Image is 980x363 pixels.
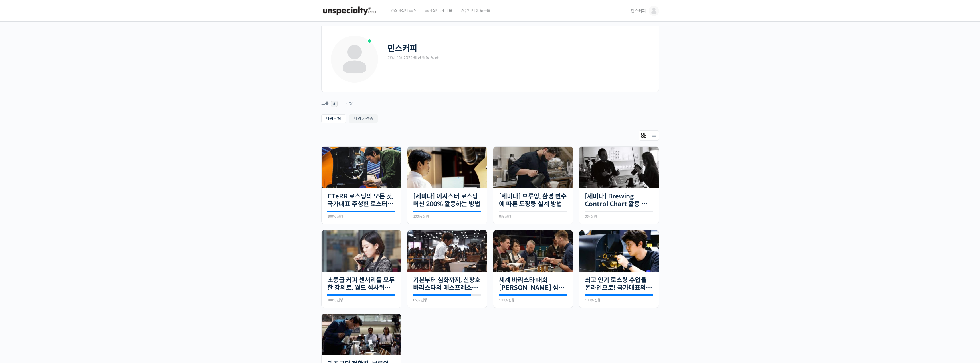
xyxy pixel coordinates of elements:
a: ETeRR 로스팅의 모든 것, 국가대표 주성현 로스터의 심화 클래스 [327,192,395,208]
div: 100% 진행 [413,215,481,218]
div: 100% 진행 [327,298,395,302]
div: 0% 진행 [585,215,653,218]
img: Profile photo of 민스커피 [330,35,379,83]
a: [세미나] 이지스터 로스팅 머신 200% 활용하는 방법 [413,192,481,208]
div: 가입: 1월 2022 최신 활동: 방금 [387,55,650,61]
span: 민스커피 [631,8,646,13]
div: Members directory secondary navigation [639,130,659,141]
div: 강의 [346,101,354,109]
a: [세미나] 브루잉, 환경 변수에 따른 도징량 설계 방법 [499,192,567,208]
a: 강의 [346,94,354,108]
a: 세계 바리스타 대회 [PERSON_NAME] 심사위원의 커피 센서리 스킬 기초 [499,276,567,292]
a: [세미나] Brewing Control Chart 활용 방법과 실습 [585,192,653,208]
div: 그룹 [321,101,329,109]
div: 0% 진행 [499,215,567,218]
a: 나의 강의 [321,114,346,123]
div: 100% 진행 [327,215,395,218]
h2: 민스커피 [387,43,417,53]
a: 나의 자격증 [349,114,378,123]
nav: Sub Menu [321,114,659,125]
a: 초중급 커피 센서리를 모두 한 강의로, 월드 심사위원의 센서리 클래스 [327,276,395,292]
nav: Primary menu [321,94,659,108]
span: • [413,55,414,60]
div: 100% 진행 [585,298,653,302]
a: 기본부터 심화까지, 신창호 바리스타의 에스프레소 AtoZ [413,276,481,292]
span: 6 [331,101,338,107]
a: 그룹 6 [321,94,338,108]
div: 85% 진행 [413,298,481,302]
div: 100% 진행 [499,298,567,302]
a: 최고 인기 로스팅 수업을 온라인으로! 국가대표의 로스팅 클래스 [585,276,653,292]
